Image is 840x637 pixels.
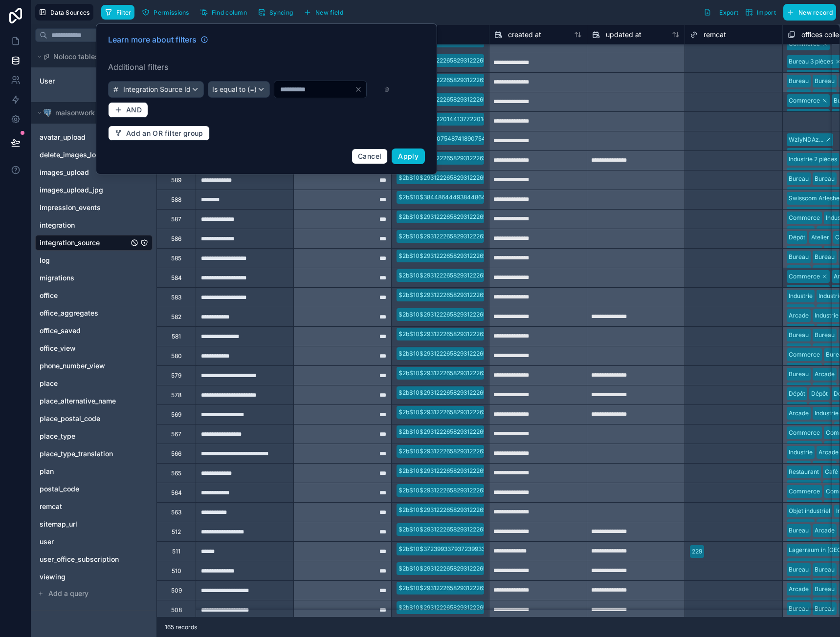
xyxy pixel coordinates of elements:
span: office_aggregates [40,308,98,318]
div: office [35,288,153,303]
span: user [40,537,54,547]
div: place_alternative_name [35,393,153,409]
div: $2b$10$384486444938448644493uAPzIS0ztqijMoo3oL60HVEtBbElUuRe [398,193,607,202]
a: place_postal_code [40,414,129,424]
div: 584 [171,274,182,282]
div: $2b$10$293122265829312226582uC5PO0nRVJm3pSFqSkwsmTv3OwsONxti [398,467,612,475]
div: place_postal_code [35,411,153,426]
span: images_upload [40,168,89,177]
span: Filter [116,9,132,16]
span: created at [508,30,541,40]
span: Add a query [48,589,88,598]
span: office_saved [40,326,81,336]
div: Commerce [789,287,820,296]
div: place_type_translation [35,446,153,462]
div: Commerce [789,272,820,281]
div: 229 [692,547,702,556]
button: Data Sources [35,4,93,21]
a: office_aggregates [40,308,129,318]
a: images_upload [40,168,129,177]
span: log [40,255,50,265]
button: Cancel [352,149,388,164]
div: $2b$10$293122265829312226582uC5PO0nRVJm3pSFqSkwsmTv3OwsONxti [398,173,612,182]
div: remcat [35,499,153,514]
a: Syncing [254,5,300,20]
div: Commerce [789,96,820,105]
div: $2b$10$293122265829312226582uC5PO0nRVJm3pSFqSkwsmTv3OwsONxti [398,271,612,280]
div: log [35,253,153,268]
div: 587 [171,215,181,223]
div: integration_source [35,235,153,251]
a: viewing [40,572,129,582]
span: updated at [606,30,641,40]
span: Export [719,9,738,16]
a: delete_images_log [40,150,129,160]
span: Find column [212,9,247,16]
div: User [35,73,153,89]
span: New record [798,9,833,16]
div: Arcade 1 pièce [789,72,829,81]
button: Filter [101,5,135,20]
div: phone_number_view [35,358,153,374]
div: migrations [35,270,153,286]
span: Data Sources [50,9,90,16]
a: postal_code [40,484,129,494]
div: 567 [171,430,181,438]
a: office [40,291,129,300]
a: images_upload_jpg [40,185,129,195]
span: place_alternative_name [40,396,116,406]
span: Integration Source Id [123,85,191,94]
span: New field [315,9,343,16]
span: User [40,76,55,86]
span: viewing [40,572,66,582]
div: place_type [35,428,153,444]
a: integration_source [40,238,129,248]
div: $2b$10$293122265829312226582uC5PO0nRVJm3pSFqSkwsmTv3OwsONxti [398,564,612,573]
div: $2b$10$293122265829312226582uC5PO0nRVJm3pSFqSkwsmTv3OwsONxti [398,506,612,514]
div: 583 [171,294,181,301]
div: 579 [171,372,181,380]
span: 165 records [165,623,197,631]
div: $2b$10$293122265829312226582uC5PO0nRVJm3pSFqSkwsmTv3OwsONxti [398,330,612,339]
span: plan [40,467,54,476]
div: $2b$10$293122265829312226582uC5PO0nRVJm3pSFqSkwsmTv3OwsONxti [398,603,612,612]
div: $2b$10$293122265829312226582uC5PO0nRVJm3pSFqSkwsmTv3OwsONxti [398,408,612,417]
div: $2b$10$372399337937239933793uy9fLj6Y.a6blreX0H6Gw3uEQUV8ZDXy [398,545,606,553]
a: user_office_subscription [40,554,129,564]
span: phone_number_view [40,361,105,371]
a: office_saved [40,326,129,336]
div: office_aggregates [35,305,153,321]
span: Syncing [269,9,293,16]
button: Import [742,4,779,21]
span: user_office_subscription [40,554,119,564]
button: Integration Source Id [108,81,204,98]
button: Apply [392,149,425,164]
span: remcat [704,30,726,40]
div: 582 [171,313,181,321]
a: Learn more about filters [108,34,208,45]
span: images_upload_jpg [40,185,103,195]
div: impression_events [35,200,153,215]
button: AND [108,102,148,118]
div: 511 [172,548,180,555]
div: $2b$10$293122265829312226582uC5PO0nRVJm3pSFqSkwsmTv3OwsONxti [398,388,612,397]
div: 563 [171,509,181,516]
button: Noloco tables [35,50,147,64]
div: 512 [172,528,181,536]
div: postal_code [35,481,153,497]
div: 585 [171,255,181,262]
div: images_upload [35,165,153,180]
span: place [40,379,58,388]
span: remcat [40,502,62,511]
div: integration [35,217,153,233]
button: Find column [197,5,250,20]
div: user [35,534,153,550]
div: $2b$10$293122265829312226582uC5PO0nRVJm3pSFqSkwsmTv3OwsONxti [398,252,612,260]
a: place [40,379,129,388]
img: Postgres logo [44,109,51,117]
a: remcat [40,502,129,511]
div: 586 [171,235,181,243]
div: $2b$10$293122265829312226582uC5PO0nRVJm3pSFqSkwsmTv3OwsONxti [398,369,612,378]
span: Apply [398,152,419,160]
div: 581 [172,333,181,340]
